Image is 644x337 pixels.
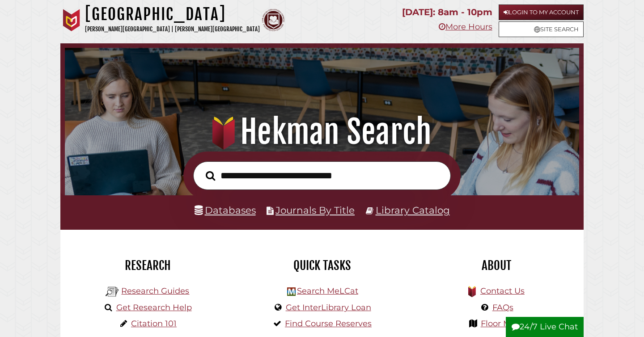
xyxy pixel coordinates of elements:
[106,285,119,299] img: Hekman Library Logo
[376,204,450,216] a: Library Catalog
[416,258,577,273] h2: About
[67,258,228,273] h2: Research
[499,21,584,37] a: Site Search
[195,204,256,216] a: Databases
[439,22,492,32] a: More Hours
[85,4,260,24] h1: [GEOGRAPHIC_DATA]
[201,168,220,183] button: Search
[402,4,492,20] p: [DATE]: 8am - 10pm
[297,286,358,296] a: Search MeLCat
[481,319,525,329] a: Floor Maps
[121,286,189,296] a: Research Guides
[275,204,355,216] a: Journals By Title
[480,286,525,296] a: Contact Us
[287,287,296,296] img: Hekman Library Logo
[285,319,372,329] a: Find Course Reserves
[206,170,215,181] i: Search
[492,303,513,312] a: FAQs
[75,112,570,152] h1: Hekman Search
[85,24,260,34] p: [PERSON_NAME][GEOGRAPHIC_DATA] | [PERSON_NAME][GEOGRAPHIC_DATA]
[499,4,584,20] a: Login to My Account
[262,9,284,31] img: Calvin Theological Seminary
[286,303,371,312] a: Get InterLibrary Loan
[116,303,192,312] a: Get Research Help
[60,9,83,31] img: Calvin University
[131,319,177,329] a: Citation 101
[241,258,402,273] h2: Quick Tasks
